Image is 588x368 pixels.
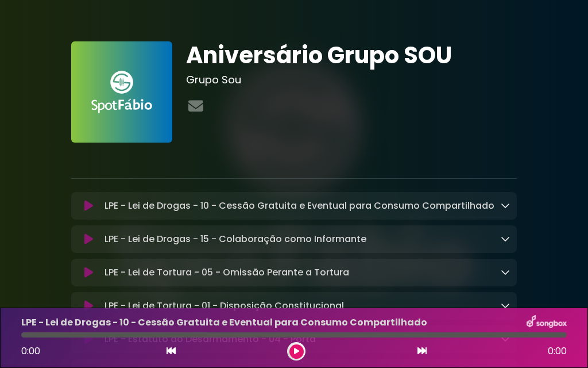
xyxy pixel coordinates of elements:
font: 0:00 [548,344,567,358]
font: LPE - Lei de Drogas - 15 - Colaboração como Informante [105,232,366,246]
font: LPE - Lei de Tortura - 05 - Omissão Perante a Tortura [105,266,349,279]
font: Grupo Sou [186,72,241,87]
font: LPE - Lei de Drogas - 10 - Cessão Gratuita e Eventual para Consumo Compartilhado [105,199,494,212]
font: 0:00 [21,344,40,358]
img: FAnVhLgaRSStWruMDZa6 [71,41,172,143]
font: Aniversário Grupo SOU [186,39,452,71]
font: LPE - Lei de Drogas - 10 - Cessão Gratuita e Eventual para Consumo Compartilhado [21,316,427,329]
font: LPE - Lei de Tortura - 01 - Disposição Constitucional [105,299,344,312]
img: songbox-logo-white.png [527,315,567,330]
